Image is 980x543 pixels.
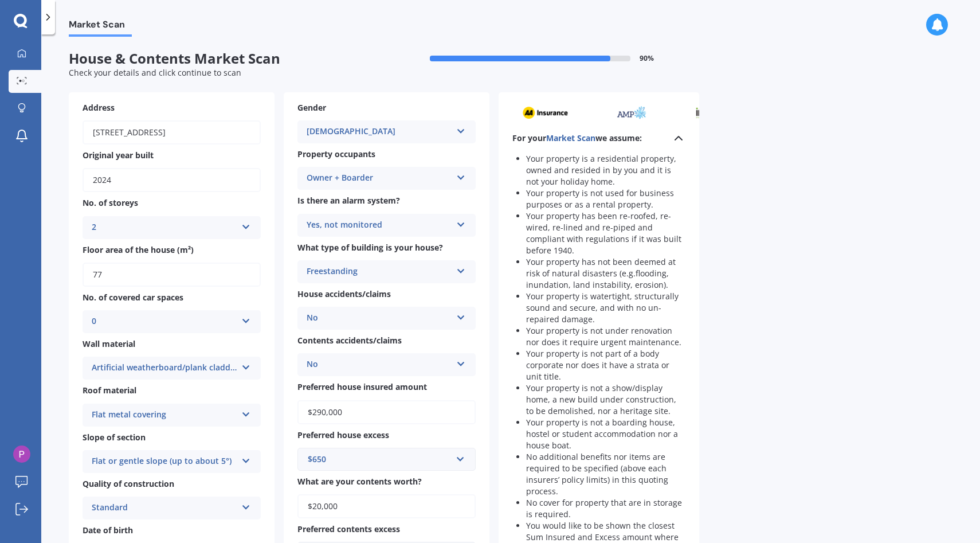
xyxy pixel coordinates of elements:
[307,171,452,185] div: Owner + Boarder
[297,242,443,253] span: What type of building is your house?
[83,478,174,489] span: Quality of construction
[83,385,136,396] span: Roof material
[83,244,194,255] span: Floor area of the house (m²)
[297,335,402,346] span: Contents accidents/claims
[526,497,685,520] li: No cover for property that are in storage is required.
[83,150,154,161] span: Original year built
[512,132,642,144] b: For your we assume:
[297,524,400,534] span: Preferred contents excess
[297,429,389,440] span: Preferred house excess
[307,125,452,139] div: [DEMOGRAPHIC_DATA]
[92,361,237,375] div: Artificial weatherboard/plank cladding
[297,102,326,113] span: Gender
[526,382,685,417] li: Your property is not a show/display home, a new build under construction, to be demolished, nor a...
[83,525,133,536] span: Date of birth
[307,265,452,279] div: Freestanding
[526,256,685,291] li: Your property has not been deemed at risk of natural disasters (e.g.flooding, inundation, land in...
[526,187,685,210] li: Your property is not used for business purposes or as a rental property.
[308,453,452,466] div: $650
[526,348,685,382] li: Your property is not part of a body corporate nor does it have a strata or unit title.
[511,106,556,119] img: aa_sm.webp
[92,501,237,515] div: Standard
[640,54,654,62] span: 90 %
[92,221,237,235] div: 2
[83,432,146,443] span: Slope of section
[297,288,391,299] span: House accidents/claims
[69,67,241,78] span: Check your details and click continue to scan
[307,218,452,232] div: Yes, not monitored
[526,291,685,325] li: Your property is watertight, structurally sound and secure, and with no un-repaired damage.
[526,153,685,187] li: Your property is a residential property, owned and resided in by you and it is not your holiday h...
[83,338,135,349] span: Wall material
[13,446,30,463] img: ACg8ocL_9ycMqA7BgatFbBUDHns70uaO32uFMdnsL_5B3Uke-b008bZQ=s96-c
[526,451,685,497] li: No additional benefits nor items are required to be specified (above each insurers’ policy limits...
[604,106,636,119] img: amp_sm.png
[297,149,375,159] span: Property occupants
[297,196,400,206] span: Is there an alarm system?
[83,198,138,209] span: No. of storeys
[526,325,685,348] li: Your property is not under renovation nor does it require urgent maintenance.
[92,315,237,329] div: 0
[69,50,384,67] span: House & Contents Market Scan
[92,455,237,468] div: Flat or gentle slope (up to about 5°)
[307,311,452,325] div: No
[92,408,237,422] div: Flat metal covering
[83,102,115,113] span: Address
[546,132,595,143] span: Market Scan
[307,358,452,372] div: No
[297,476,422,487] span: What are your contents worth?
[526,417,685,451] li: Your property is not a boarding house, hostel or student accommodation nor a house boat.
[69,19,132,34] span: Market Scan
[526,210,685,256] li: Your property has been re-roofed, re-wired, re-lined and re-piped and compliant with regulations ...
[83,263,261,287] input: Enter floor area
[683,106,715,119] img: initio_sm.webp
[297,382,427,393] span: Preferred house insured amount
[83,292,183,303] span: No. of covered car spaces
